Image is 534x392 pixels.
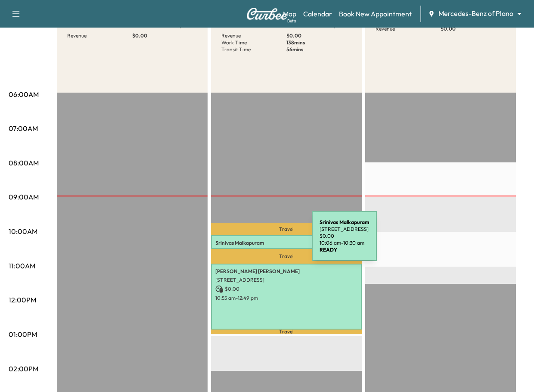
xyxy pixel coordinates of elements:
p: Transit Time [221,46,286,53]
img: Curbee Logo [246,8,288,20]
p: 138 mins [286,39,351,46]
div: Beta [287,18,296,24]
p: $ 0.00 [132,32,197,39]
p: Travel [211,330,362,334]
p: Travel [211,223,362,235]
p: 10:00AM [9,226,37,236]
p: 56 mins [286,46,351,53]
p: 02:00PM [9,364,38,374]
p: Travel [211,249,362,264]
p: 11:00AM [9,261,35,271]
p: $ 0.00 [215,285,357,293]
p: [STREET_ADDRESS] [215,277,357,283]
p: 09:00AM [9,192,39,202]
a: MapBeta [283,9,296,19]
p: $ 0.00 [320,233,369,240]
p: 10:55 am - 12:49 pm [215,295,357,302]
p: Revenue [67,32,132,39]
p: 06:00AM [9,89,39,100]
p: $ 0.00 [286,32,351,39]
p: 07:00AM [9,123,38,134]
p: Revenue [376,25,441,32]
a: Book New Appointment [339,9,412,19]
p: 10:06 am - 10:30 am [320,240,369,246]
p: 08:00AM [9,158,39,168]
p: [STREET_ADDRESS] [215,248,357,255]
a: Calendar [303,9,332,19]
p: Revenue [221,32,286,39]
p: 12:00PM [9,295,36,305]
p: Work Time [221,39,286,46]
p: Srinivas Malkapuram [215,240,357,246]
p: 01:00PM [9,329,37,339]
p: $ 0.00 [441,25,506,32]
b: Srinivas Malkapuram [320,219,369,225]
span: Mercedes-Benz of Plano [438,9,513,19]
b: READY [320,246,337,253]
p: [STREET_ADDRESS] [320,226,369,233]
p: [PERSON_NAME] [PERSON_NAME] [215,268,357,275]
